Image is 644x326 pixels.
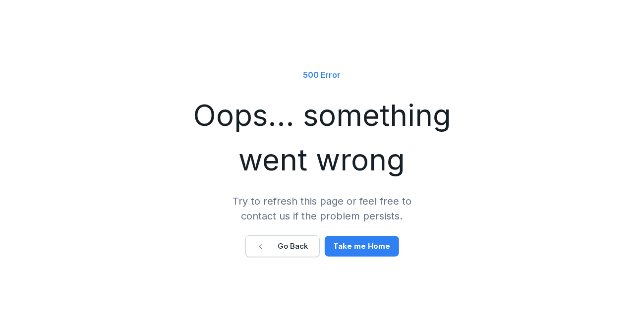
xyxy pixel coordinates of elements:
button: Go Back [245,235,320,257]
h1: Oops... something went wrong [174,93,471,182]
button: Take me Home [325,236,399,257]
div: Take me Home [333,241,391,252]
div: Go Back [257,241,308,252]
p: 500 Error [303,69,341,81]
p: Try to refresh this page or feel free to contact us if the problem persists. [223,194,421,223]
